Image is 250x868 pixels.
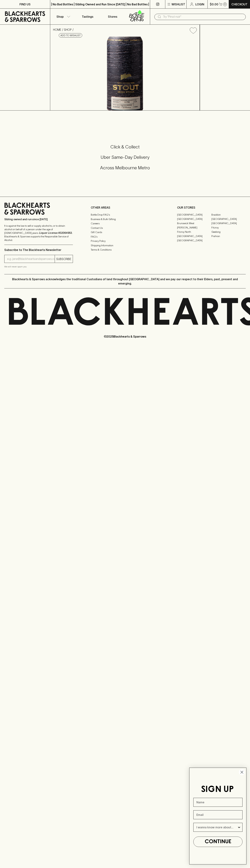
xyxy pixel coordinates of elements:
div: FLYOUT Form [186,764,250,868]
a: [GEOGRAPHIC_DATA] [211,221,246,225]
p: Login [195,2,204,6]
input: Email [193,810,242,819]
p: Checkout [231,2,247,6]
strong: Liquor License #32064953 [39,231,72,234]
button: Close dialog [239,769,245,775]
a: SHOP [64,28,72,31]
p: It is against the law to sell or supply alcohol to, or to obtain alcohol on behalf of a person un... [4,224,73,242]
a: Brunswick West [177,221,211,225]
button: CONTINUE [193,837,242,847]
a: Privacy Policy [91,239,159,243]
input: Try "Pinot noir" [163,14,243,20]
p: Blackhearts & Sparrows acknowledges the traditional Custodians of land throughout [GEOGRAPHIC_DAT... [7,277,243,286]
p: SUBSCRIBE [56,257,71,261]
p: Sibling owned and run since [DATE] [4,218,73,221]
p: OTHER AREAS [91,205,159,210]
a: [GEOGRAPHIC_DATA] [177,238,211,243]
button: Shop [50,9,75,24]
a: Business & Bulk Gifting [91,217,159,221]
a: Careers [91,221,159,226]
div: Call to action block [4,130,246,189]
a: Terms & Conditions [91,248,159,252]
a: Stores [100,9,125,24]
span: SIGN UP [201,785,234,794]
p: We will never spam you [4,265,73,268]
p: Wishlist [172,2,185,6]
button: Add to wishlist [59,33,82,38]
a: Prahran [211,234,246,238]
a: Contact Us [91,226,159,230]
a: Geelong [211,230,246,234]
a: HOME [53,28,61,31]
p: Stores [108,14,117,19]
a: Fitzroy North [177,230,211,234]
p: Tastings [82,14,93,19]
a: [PERSON_NAME] [177,225,211,230]
p: $0.00 [210,2,218,6]
button: Add to wishlist [188,26,198,35]
p: Shop [56,14,64,19]
button: SUBSCRIBE [55,255,73,263]
p: 0 [224,3,226,5]
img: 34751.png [50,37,200,110]
a: [GEOGRAPHIC_DATA] [177,213,211,217]
a: [GEOGRAPHIC_DATA] [211,217,246,221]
a: Shipping Information [91,243,159,248]
button: Show Options [237,823,241,832]
input: e.g. jane@blackheartsandsparrows.com.au [7,256,55,262]
a: [GEOGRAPHIC_DATA] [177,217,211,221]
a: Braddon [211,213,246,217]
p: OUR STORES [177,205,246,210]
a: Bottle Drop FAQ's [91,213,159,217]
a: Gift Cards [91,230,159,235]
a: Fitzroy [211,225,246,230]
p: Subscribe to The Blackhearts Newsletter [4,248,73,252]
a: FAQ's [91,235,159,239]
input: Name [193,798,242,807]
a: [GEOGRAPHIC_DATA] [177,234,211,238]
h5: Uber Same-Day Delivery [4,154,246,160]
h5: Across Melbourne Metro [4,165,246,171]
p: FIND US [19,2,31,6]
h5: Click & Collect [4,144,246,150]
input: I wanna know more about... [196,823,237,832]
a: Tastings [75,9,100,24]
